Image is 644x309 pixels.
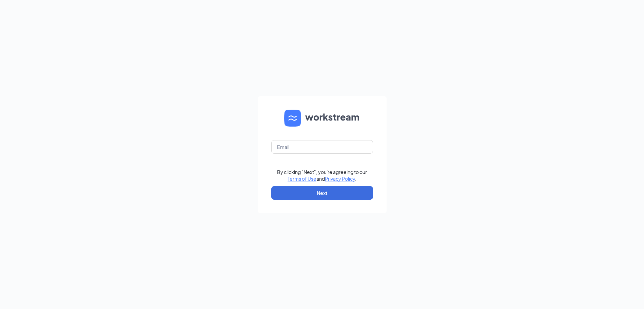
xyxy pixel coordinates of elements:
div: By clicking "Next", you're agreeing to our and . [277,169,367,182]
a: Privacy Policy [325,176,355,182]
a: Terms of Use [288,176,316,182]
button: Next [271,186,373,200]
input: Email [271,140,373,154]
img: WS logo and Workstream text [284,110,360,127]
